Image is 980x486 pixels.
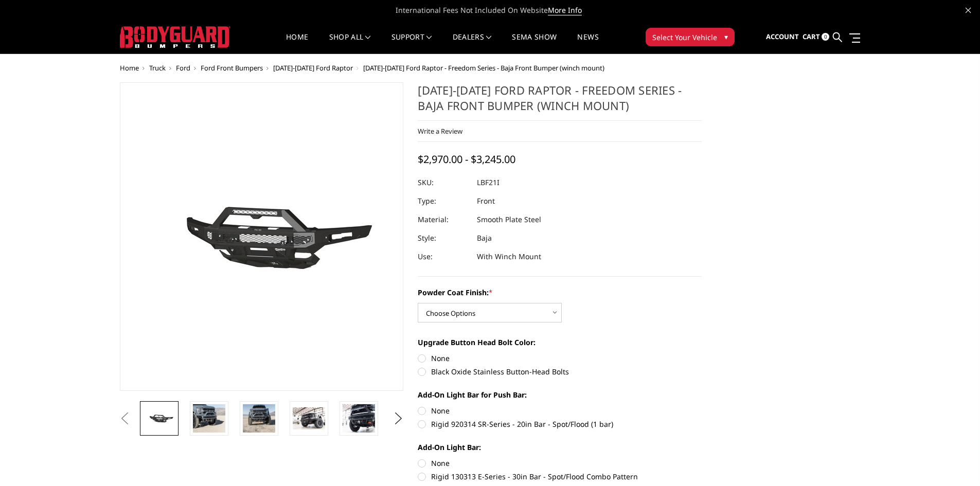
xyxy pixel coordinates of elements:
[418,405,702,416] label: None
[418,210,469,229] dt: Material:
[766,23,799,51] a: Account
[418,419,702,429] label: Rigid 920314 SR-Series - 20in Bar - Spot/Flood (1 bar)
[418,287,702,298] label: Powder Coat Finish:
[577,33,598,53] a: News
[418,247,469,266] dt: Use:
[418,82,702,121] h1: [DATE]-[DATE] Ford Raptor - Freedom Series - Baja Front Bumper (winch mount)
[133,176,390,297] img: 2021-2025 Ford Raptor - Freedom Series - Baja Front Bumper (winch mount)
[803,23,829,51] a: Cart 0
[548,5,582,15] a: More Info
[453,33,492,53] a: Dealers
[724,31,728,42] span: ▾
[512,33,557,53] a: SEMA Show
[418,173,469,192] dt: SKU:
[477,247,541,266] dd: With Winch Mount
[646,28,735,46] button: Select Your Vehicle
[418,458,702,469] label: None
[201,63,263,73] a: Ford Front Bumpers
[176,63,190,73] a: Ford
[286,33,308,53] a: Home
[293,407,325,429] img: 2021-2025 Ford Raptor - Freedom Series - Baja Front Bumper (winch mount)
[418,337,702,348] label: Upgrade Button Head Bolt Color:
[117,411,133,426] button: Previous
[803,32,820,41] span: Cart
[418,353,702,364] label: None
[243,404,275,433] img: 2021-2025 Ford Raptor - Freedom Series - Baja Front Bumper (winch mount)
[120,26,230,48] img: BODYGUARD BUMPERS
[120,63,139,73] a: Home
[149,63,166,73] a: Truck
[120,82,404,391] a: 2021-2025 Ford Raptor - Freedom Series - Baja Front Bumper (winch mount)
[652,32,717,43] span: Select Your Vehicle
[418,471,702,482] label: Rigid 130313 E-Series - 30in Bar - Spot/Flood Combo Pattern
[418,442,702,453] label: Add-On Light Bar:
[477,192,495,210] dd: Front
[418,127,462,136] a: Write a Review
[418,192,469,210] dt: Type:
[477,210,541,229] dd: Smooth Plate Steel
[766,32,799,41] span: Account
[477,173,500,192] dd: LBF21I
[193,404,225,433] img: 2021-2025 Ford Raptor - Freedom Series - Baja Front Bumper (winch mount)
[822,33,829,41] span: 0
[418,229,469,247] dt: Style:
[273,63,353,73] a: [DATE]-[DATE] Ford Raptor
[390,411,406,426] button: Next
[329,33,371,53] a: shop all
[418,152,515,166] span: $2,970.00 - $3,245.00
[477,229,492,247] dd: Baja
[363,63,604,73] span: [DATE]-[DATE] Ford Raptor - Freedom Series - Baja Front Bumper (winch mount)
[343,404,375,433] img: 2021-2025 Ford Raptor - Freedom Series - Baja Front Bumper (winch mount)
[391,33,432,53] a: Support
[418,389,702,400] label: Add-On Light Bar for Push Bar:
[418,366,702,377] label: Black Oxide Stainless Button-Head Bolts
